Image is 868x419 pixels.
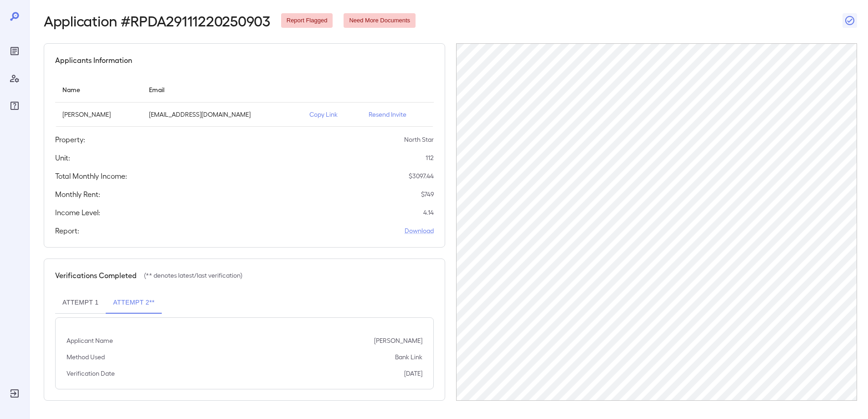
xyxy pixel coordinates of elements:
span: Report Flagged [281,16,333,25]
p: [PERSON_NAME] [374,336,422,345]
p: Applicant Name [67,336,113,345]
p: [EMAIL_ADDRESS][DOMAIN_NAME] [149,110,295,119]
p: Method Used [67,352,105,362]
h5: Total Monthly Income: [55,171,127,181]
h5: Unit: [55,152,70,163]
button: Attempt 1 [55,292,106,314]
h5: Applicants Information [55,55,132,66]
h5: Property: [55,134,85,145]
th: Name [55,77,142,103]
p: $ 3097.44 [409,171,434,181]
button: Attempt 2** [106,292,162,314]
h2: Application # RPDA29111220250903 [44,12,270,29]
p: Verification Date [67,369,115,378]
div: Reports [7,44,22,58]
p: Bank Link [395,352,422,362]
h5: Monthly Rent: [55,189,100,200]
p: Copy Link [309,110,354,119]
p: (** denotes latest/last verification) [144,271,242,280]
span: Need More Documents [344,16,416,25]
p: $ 749 [421,190,434,199]
th: Email [142,77,302,103]
p: North Star [404,135,434,144]
h5: Report: [55,225,79,236]
button: Close Report [842,13,857,28]
div: FAQ [7,98,22,113]
a: Download [405,226,434,235]
p: [PERSON_NAME] [62,110,134,119]
h5: Income Level: [55,207,100,218]
p: Resend Invite [369,110,426,119]
table: simple table [55,77,434,127]
h5: Verifications Completed [55,270,137,281]
div: Manage Users [7,71,22,86]
p: 112 [426,153,434,162]
p: [DATE] [404,369,422,378]
div: Log Out [7,386,22,401]
p: 4.14 [423,208,434,217]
